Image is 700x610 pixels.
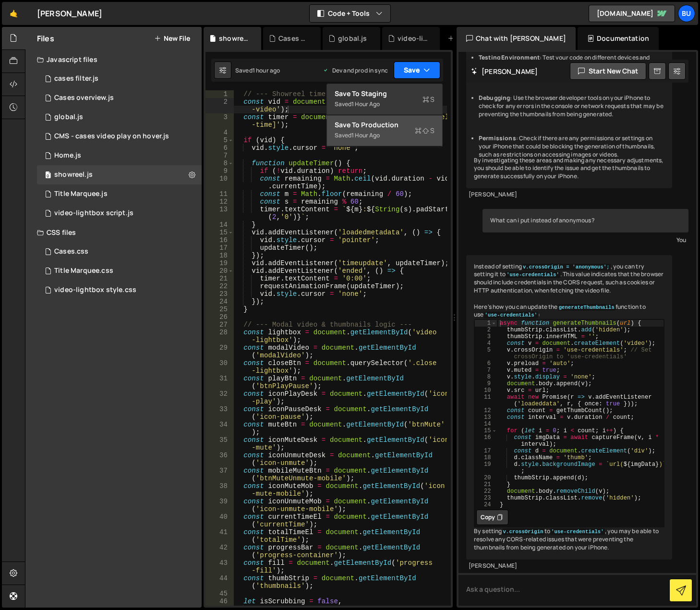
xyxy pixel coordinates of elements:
div: 34 [205,421,234,436]
div: 26 [205,313,234,321]
div: 7 [205,152,234,159]
div: 42 [205,544,234,559]
div: 10 [205,175,234,190]
div: 1 hour ago [351,100,380,108]
div: 22 [205,282,234,290]
div: 33 [205,405,234,421]
div: 12 [475,407,497,414]
div: [PERSON_NAME] [37,8,102,19]
div: Cases.css [54,247,88,256]
div: 12 [205,198,234,206]
div: Saved [335,130,434,141]
div: 16080/45757.css [37,242,202,261]
div: 14 [205,221,234,229]
div: 4 [205,129,234,136]
div: Javascript files [25,50,202,69]
strong: Debugging [479,94,510,102]
div: 45 [205,590,234,598]
div: 3 [475,333,497,340]
div: CMS - cases video play on hover.js [54,132,169,141]
span: S [422,95,434,104]
div: 40 [205,513,234,528]
div: 24 [205,298,234,305]
div: 2 [475,327,497,333]
div: 19 [205,259,234,267]
div: 16080/43141.js [37,127,202,146]
div: showreel.js [54,171,93,179]
div: Instead of setting , you can try setting it to . This value indicates that the browser should inc... [466,255,672,560]
div: video-lightbox style.css [54,286,136,294]
div: 6 [475,360,497,367]
div: 28 [205,329,234,344]
div: 6 [205,144,234,152]
div: 39 [205,498,234,513]
code: v.crossOrigin = 'anonymous'; [522,264,611,270]
div: 16080/43136.js [37,146,202,165]
div: Cases overview.js [278,34,309,43]
div: 21 [475,481,497,488]
div: 8 [475,374,497,380]
div: 18 [475,454,497,461]
div: 16 [475,434,497,448]
div: 13 [475,414,497,421]
div: 10 [475,387,497,394]
div: 18 [205,252,234,259]
button: Code + Tools [310,5,390,22]
div: [PERSON_NAME] [469,562,670,570]
a: Bu [678,5,695,22]
li: : Use the browser developer tools on your iPhone to check for any errors in the console or networ... [479,94,664,118]
div: Documentation [578,27,659,50]
div: 15 [475,427,497,434]
div: 19 [475,461,497,475]
h2: Files [37,33,54,44]
div: 29 [205,344,234,359]
div: 2 [205,98,234,113]
div: 35 [205,436,234,451]
button: New File [154,35,190,42]
a: [DOMAIN_NAME] [589,5,675,22]
div: global.js [338,34,367,43]
code: 'use-credentials' [550,528,605,535]
div: 13 [205,206,234,221]
div: Chat with [PERSON_NAME] [457,27,576,50]
div: video-lightbox style.css [37,281,202,300]
div: 7 [475,367,497,374]
div: 22 [475,488,497,495]
div: Cases overview.js [54,94,114,102]
div: Saved [235,66,280,74]
div: 23 [475,495,497,501]
div: Dev and prod in sync [323,66,388,74]
div: Title Marquee.js [54,190,108,198]
div: 1 hour ago [253,66,280,74]
button: Start new chat [570,62,646,80]
a: 🤙 [2,2,25,25]
div: 41 [205,528,234,544]
span: 0 [45,172,51,180]
div: Save to Production [335,120,434,130]
div: You [485,235,686,245]
div: 9 [475,380,497,387]
div: showreel.js [219,34,250,43]
div: 46 [205,598,234,605]
div: 23 [205,290,234,298]
div: [PERSON_NAME] [469,191,670,199]
div: 17 [205,244,234,252]
li: : Check if there are any permissions or settings on your iPhone that could be blocking the genera... [479,134,664,159]
div: 16080/43930.css [37,261,202,281]
div: 21 [205,275,234,282]
h2: [PERSON_NAME] [471,67,538,76]
div: Home.js [54,151,81,160]
strong: Testing Environment [479,53,540,61]
div: Title Marquee.css [54,267,113,275]
div: 37 [205,467,234,482]
code: generateThumbnails [558,304,616,311]
div: 44 [205,574,234,590]
div: 3 [205,113,234,129]
div: global.js [54,113,83,122]
div: Saved [335,98,434,110]
div: 36 [205,451,234,467]
div: 4 [475,340,497,347]
div: 27 [205,321,234,329]
div: 38 [205,482,234,498]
